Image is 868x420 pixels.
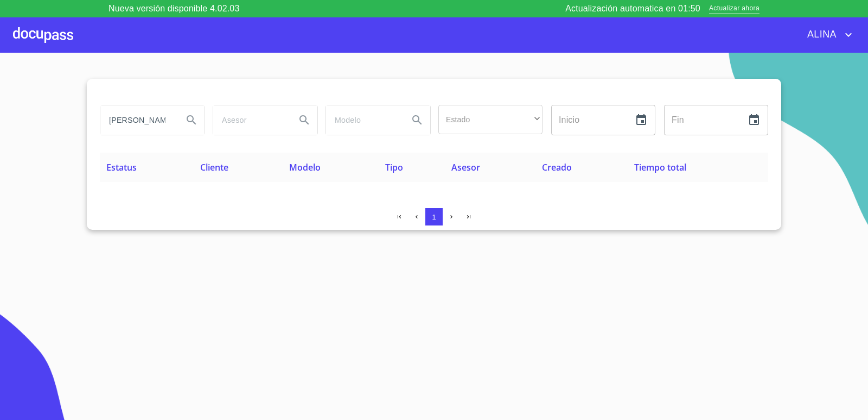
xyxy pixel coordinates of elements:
span: Cliente [200,161,228,173]
span: Asesor [451,161,480,173]
input: search [326,105,400,135]
button: Search [404,107,430,133]
span: Modelo [289,161,321,173]
span: Creado [542,161,572,173]
span: Tiempo total [634,161,686,173]
input: search [100,105,174,135]
button: account of current user [799,26,855,43]
button: 1 [425,208,443,225]
input: search [213,105,287,135]
span: Tipo [385,161,403,173]
button: Search [291,107,317,133]
span: Estatus [106,161,137,173]
p: Actualización automatica en 01:50 [565,2,700,15]
span: ALINA [799,26,842,43]
span: Actualizar ahora [709,3,759,15]
p: Nueva versión disponible 4.02.03 [108,2,239,15]
span: 1 [432,213,436,221]
button: Search [178,107,205,133]
div: ​ [438,105,542,134]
